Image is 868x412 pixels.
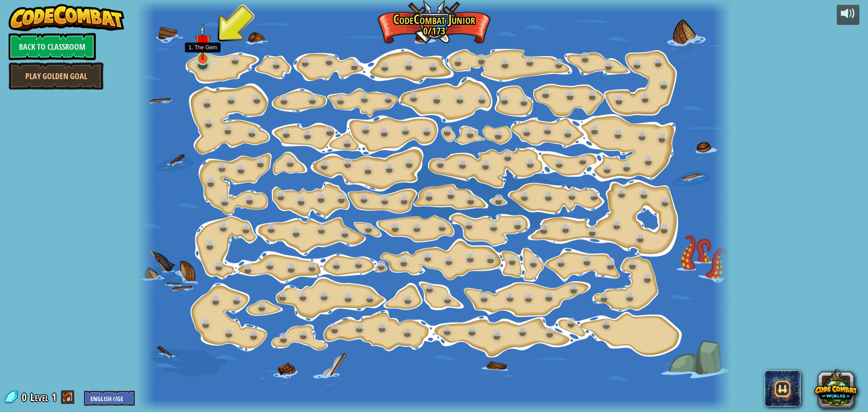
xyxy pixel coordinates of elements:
span: Level [30,390,48,405]
span: 1 [52,390,57,404]
a: Play Golden Goal [9,62,104,90]
button: Adjust volume [837,4,859,25]
a: Back to Classroom [9,33,96,60]
img: level-banner-unstarted.png [195,24,210,60]
img: CodeCombat - Learn how to code by playing a game [9,4,124,31]
span: 0 [22,390,29,404]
